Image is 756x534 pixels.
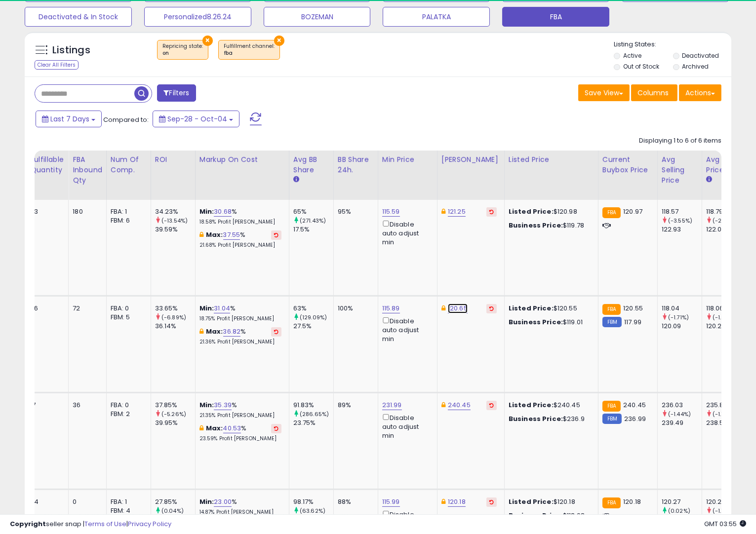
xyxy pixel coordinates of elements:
[441,154,500,165] div: [PERSON_NAME]
[509,154,594,165] div: Listed Price
[662,322,702,331] div: 120.09
[195,151,289,200] th: The percentage added to the cost of goods (COGS) that forms the calculator for Min & Max prices.
[602,317,622,327] small: FBM
[30,154,64,175] div: Fulfillable Quantity
[623,51,641,60] label: Active
[602,401,621,412] small: FBA
[300,313,327,321] small: (129.09%)
[382,154,433,165] div: Min Price
[144,7,251,27] button: Personalized8.26.24
[682,51,719,60] label: Deactivated
[153,111,239,127] button: Sep-28 - Oct-04
[489,209,494,214] i: Revert to store-level Dynamic Max Price
[224,50,275,57] div: fba
[214,497,232,507] a: 23.00
[631,84,677,101] button: Columns
[111,313,143,322] div: FBM: 5
[36,111,102,127] button: Last 7 Days
[199,497,281,516] div: %
[199,207,214,216] b: Min:
[668,313,689,321] small: (-1.71%)
[578,84,630,101] button: Save View
[103,115,149,124] span: Compared to:
[157,84,196,102] button: Filters
[52,43,90,57] h5: Listings
[668,410,691,418] small: (-1.44%)
[50,114,89,124] span: Last 7 Days
[713,217,733,225] small: (-2.7%)
[274,36,284,46] button: ×
[509,415,591,423] div: $236.9
[706,207,746,216] div: 118.79
[662,225,702,234] div: 122.93
[639,136,721,146] div: Displaying 1 to 6 of 6 items
[155,419,195,427] div: 39.95%
[214,304,230,313] a: 31.04
[30,207,61,216] div: 93
[293,322,333,331] div: 27.5%
[199,328,203,335] i: This overrides the store level max markup for this listing
[382,400,402,410] a: 231.99
[338,154,374,175] div: BB Share 24h.
[382,207,400,217] a: 115.59
[338,497,370,506] div: 88%
[199,219,281,226] p: 18.58% Profit [PERSON_NAME]
[509,401,591,410] div: $240.45
[509,497,554,506] b: Listed Price:
[199,424,281,442] div: %
[111,207,143,216] div: FBA: 1
[682,62,709,71] label: Archived
[274,232,279,237] i: Revert to store-level Max Markup
[199,497,214,506] b: Min:
[223,327,241,337] a: 36.82
[713,313,732,321] small: (-1.8%)
[624,414,646,423] span: 236.99
[199,207,281,226] div: %
[509,221,591,230] div: $119.78
[293,419,333,427] div: 23.75%
[509,414,563,423] b: Business Price:
[679,84,721,101] button: Actions
[73,304,99,313] div: 72
[382,315,430,343] div: Disable auto adjust min
[161,410,186,418] small: (-5.26%)
[10,519,46,529] strong: Copyright
[199,339,281,345] p: 21.36% Profit [PERSON_NAME]
[662,207,702,216] div: 118.57
[509,400,554,410] b: Listed Price:
[637,88,669,98] span: Columns
[509,304,591,313] div: $120.55
[293,304,333,313] div: 63%
[111,410,143,419] div: FBM: 2
[623,497,641,506] span: 120.18
[602,414,622,424] small: FBM
[223,423,241,433] a: 40.53
[199,230,281,249] div: %
[713,410,734,418] small: (-1.16%)
[602,207,621,218] small: FBA
[155,154,191,165] div: ROI
[199,315,281,322] p: 18.75% Profit [PERSON_NAME]
[111,401,143,410] div: FBA: 0
[602,154,653,175] div: Current Buybox Price
[223,230,240,240] a: 37.55
[706,304,746,313] div: 118.06
[662,154,698,186] div: Avg Selling Price
[338,207,370,216] div: 95%
[623,207,642,216] span: 120.97
[706,175,712,184] small: Avg Win Price.
[73,207,99,216] div: 180
[489,306,494,311] i: Revert to store-level Dynamic Max Price
[293,225,333,234] div: 17.5%
[623,304,643,313] span: 120.55
[155,401,195,410] div: 37.85%
[155,497,195,506] div: 27.85%
[199,327,281,345] div: %
[300,410,329,418] small: (286.65%)
[509,221,563,230] b: Business Price:
[199,154,285,165] div: Markup on Cost
[293,207,333,216] div: 65%
[199,435,281,442] p: 23.59% Profit [PERSON_NAME]
[214,400,232,410] a: 35.39
[199,304,214,313] b: Min:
